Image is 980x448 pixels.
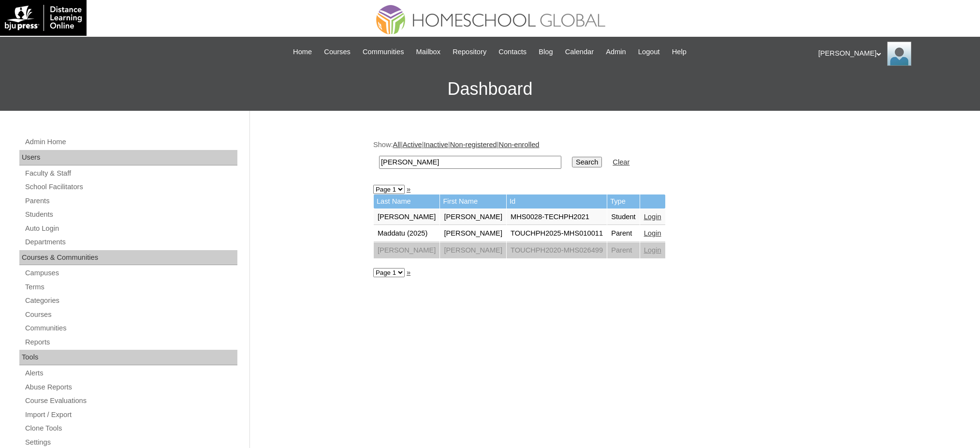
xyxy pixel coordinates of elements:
a: Communities [358,46,409,58]
a: Parents [24,195,237,207]
span: Blog [539,46,553,58]
a: Clear [613,158,629,166]
a: Alerts [24,367,237,379]
a: Clone Tools [24,422,237,434]
a: Calendar [560,46,599,58]
a: Mailbox [411,46,446,58]
a: Contacts [494,46,531,58]
span: Help [672,46,687,58]
input: Search [379,156,561,169]
a: Reports [24,336,237,348]
a: » [407,185,410,193]
td: Maddatu (2025) [374,225,440,242]
div: Show: | | | | [373,140,852,174]
a: Faculty & Staff [24,167,237,179]
a: Home [288,46,317,58]
div: [PERSON_NAME] [819,42,971,66]
a: Help [667,46,691,58]
a: Non-registered [450,141,497,149]
span: Admin [606,46,626,58]
a: Terms [24,281,237,293]
div: Tools [19,350,237,365]
span: Courses [324,46,351,58]
div: Users [19,150,237,165]
td: MHS0028-TECHPH2021 [507,209,607,225]
span: Logout [638,46,660,58]
a: Login [644,229,661,237]
td: Type [607,194,640,209]
a: Auto Login [24,223,237,235]
a: Blog [534,46,557,58]
a: Inactive [424,141,448,149]
span: Home [293,46,312,58]
a: Admin [601,46,631,58]
a: Categories [24,295,237,307]
td: TOUCHPH2025-MHS010011 [507,225,607,242]
a: School Facilitators [24,181,237,193]
td: Id [507,194,607,209]
a: Login [644,213,661,221]
a: Courses [24,309,237,321]
td: [PERSON_NAME] [440,242,506,259]
a: Logout [633,46,665,58]
a: Repository [448,46,491,58]
div: Courses & Communities [19,250,237,266]
td: [PERSON_NAME] [374,209,440,225]
a: Campuses [24,267,237,279]
a: Active [403,141,422,149]
td: TOUCHPH2020-MHS026499 [507,242,607,259]
img: Ariane Ebuen [887,42,911,66]
a: Abuse Reports [24,381,237,393]
td: [PERSON_NAME] [440,209,506,225]
td: Last Name [374,194,440,209]
a: Non-enrolled [499,141,540,149]
input: Search [572,157,602,167]
a: Courses [319,46,355,58]
a: Students [24,209,237,221]
a: » [407,269,410,276]
td: Student [607,209,640,225]
span: Contacts [498,46,527,58]
td: Parent [607,225,640,242]
td: [PERSON_NAME] [440,225,506,242]
td: First Name [440,194,506,209]
td: Parent [607,242,640,259]
span: Mailbox [416,46,441,58]
a: Communities [24,322,237,334]
a: Import / Export [24,409,237,421]
a: All [393,141,401,149]
span: Repository [453,46,486,58]
a: Admin Home [24,136,237,148]
a: Course Evaluations [24,395,237,407]
a: Departments [24,236,237,248]
a: Login [644,246,661,254]
span: Calendar [565,46,594,58]
img: logo-white.png [5,5,82,31]
h3: Dashboard [5,67,975,111]
td: [PERSON_NAME] [374,242,440,259]
span: Communities [363,46,404,58]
